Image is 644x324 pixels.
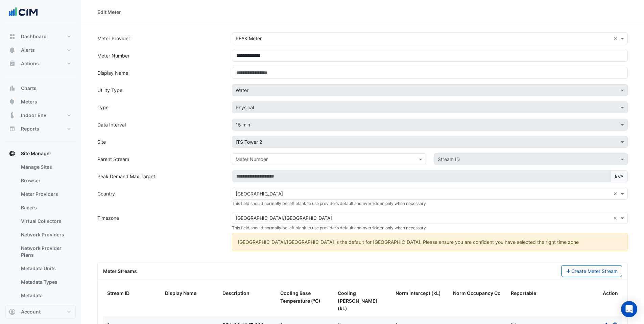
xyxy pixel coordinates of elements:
button: Actions [5,57,76,70]
div: Please select Meter Number first [430,153,632,165]
div: Disabled because meter has history [228,119,632,131]
button: Account [5,305,76,319]
label: Display Name [97,67,128,79]
app-icon: Alerts [9,47,16,53]
app-icon: Indoor Env [9,112,16,119]
label: Utility Type [97,84,122,96]
app-icon: Charts [9,85,16,92]
label: Parent Stream [97,153,129,165]
a: Network Provider Plans [16,241,76,262]
span: Dashboard [21,33,47,40]
div: Open Intercom Messenger [621,301,637,317]
label: Timezone [97,212,119,224]
a: Virtual Collectors [16,214,76,228]
span: Clear [613,214,619,222]
div: Disabled because descendant streams have 1 Source Favourite configs which must be removed first: ... [228,136,632,148]
button: Indoor Env [5,109,76,122]
span: Clear [613,190,619,197]
label: Peak Demand Max Target [97,170,155,182]
div: Edit Meter [97,8,121,16]
label: Site [97,136,106,148]
span: Clear [613,35,619,42]
div: Meter Streams [99,268,557,275]
a: Metadata Units [16,262,76,275]
button: Alerts [5,43,76,57]
a: Browser [16,174,76,187]
div: [GEOGRAPHIC_DATA]/[GEOGRAPHIC_DATA] is the default for [GEOGRAPHIC_DATA]. Please ensure you are c... [232,233,628,251]
a: Meter Providers [16,187,76,201]
button: Create Meter Stream [561,265,622,277]
label: Meter Number [97,50,129,62]
span: Cooling Base Temperature (°C) [280,290,320,304]
button: Reports [5,122,76,136]
button: Meters [5,95,76,109]
img: Company Logo [8,5,39,19]
a: Metadata Types [16,275,76,289]
a: Meters [16,302,76,316]
span: Actions [21,60,39,67]
span: kVA [611,170,628,182]
app-icon: Actions [9,60,16,67]
div: Disabled because Utility Type is not Electricity [228,170,632,182]
button: Charts [5,82,76,95]
a: Metadata [16,289,76,302]
app-icon: Meters [9,98,16,105]
a: Network Providers [16,228,76,241]
span: Indoor Env [21,112,46,119]
span: Description [222,290,249,296]
button: Dashboard [5,30,76,43]
span: Cooling Norm Slope (kL) [338,290,378,311]
span: Alerts [21,47,35,53]
button: Site Manager [5,147,76,160]
app-icon: Dashboard [9,33,16,40]
span: Meters [21,98,37,105]
div: Cannot change meter type as the meter currently has data. [228,101,632,113]
span: Display Name [165,290,196,296]
div: Disabled because descendant streams have 1 Source Favourite configs which must be removed first: ... [228,84,632,96]
span: Stream ID [107,290,129,296]
span: Reports [21,125,39,132]
a: Manage Sites [16,160,76,174]
label: Meter Provider [97,32,130,44]
span: Account [21,308,41,315]
small: This field should normally be left blank to use provider’s default and overridden only when neces... [232,225,426,230]
a: Bacers [16,201,76,214]
label: Data Interval [97,119,126,131]
small: This field should normally be left blank to use provider’s default and overridden only when neces... [232,201,426,206]
span: Charts [21,85,37,92]
span: Norm Intercept (kL) [396,290,441,296]
span: Site Manager [21,150,51,157]
span: Norm Occupancy Co [453,290,501,296]
label: Country [97,188,115,200]
span: Action [603,290,618,297]
label: Type [97,101,109,113]
span: Reportable [511,290,536,296]
app-icon: Reports [9,125,16,132]
app-icon: Site Manager [9,150,16,157]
